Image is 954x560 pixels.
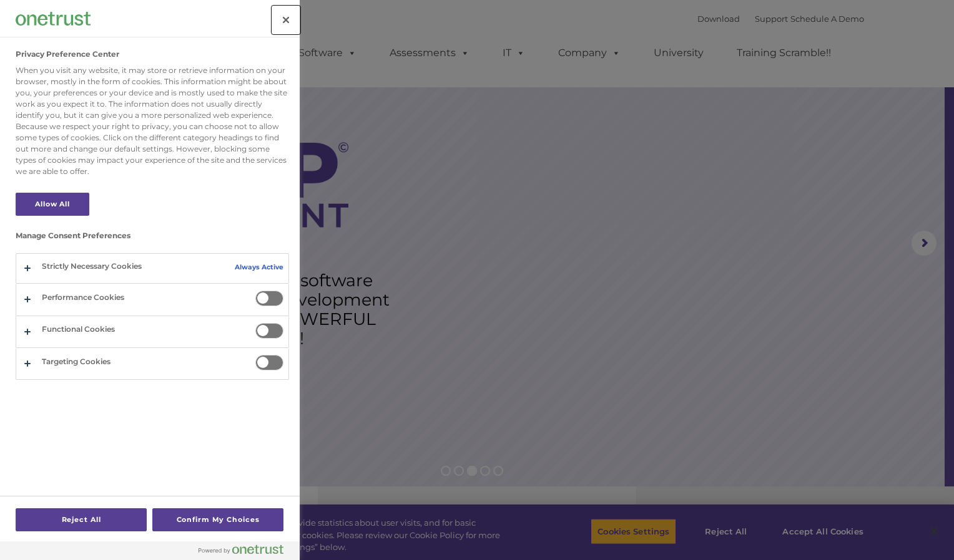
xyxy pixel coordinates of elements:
[174,133,227,143] span: Phone number
[199,544,293,560] a: Powered by OneTrust Opens in a new Tab
[16,50,119,59] h2: Privacy Preference Center
[16,193,89,216] button: Allow All
[272,6,300,34] button: Close
[199,544,283,554] img: Powered by OneTrust Opens in a new Tab
[16,12,91,25] img: Company Logo
[16,508,147,531] button: Reject All
[16,65,289,177] div: When you visit any website, it may store or retrieve information on your browser, mostly in the f...
[152,508,283,531] button: Confirm My Choices
[16,231,289,246] h3: Manage Consent Preferences
[174,82,212,92] span: Last name
[16,6,91,31] div: Company Logo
